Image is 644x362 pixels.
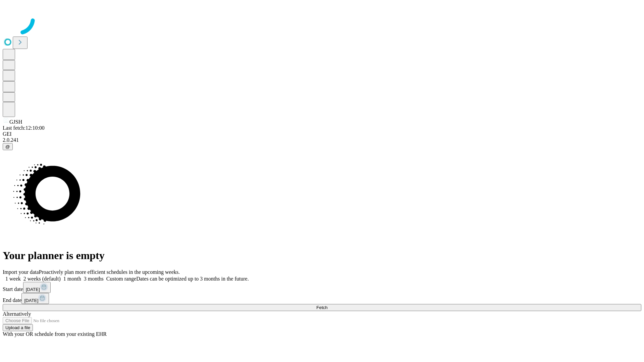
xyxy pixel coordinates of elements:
[136,276,249,282] span: Dates can be optimized up to 3 months in the future.
[5,144,10,149] span: @
[9,119,22,125] span: GJSH
[26,287,40,292] span: [DATE]
[21,293,49,304] button: [DATE]
[3,125,45,131] span: Last fetch: 12:10:00
[24,298,38,303] span: [DATE]
[84,276,104,282] span: 3 months
[3,311,31,317] span: Alternatively
[3,269,39,275] span: Import your data
[3,143,13,150] button: @
[3,282,641,293] div: Start date
[3,331,107,337] span: With your OR schedule from your existing EHR
[23,282,51,293] button: [DATE]
[3,324,33,331] button: Upload a file
[3,137,641,143] div: 2.0.241
[3,304,641,311] button: Fetch
[316,305,327,310] span: Fetch
[63,276,81,282] span: 1 month
[5,276,21,282] span: 1 week
[3,249,641,262] h1: Your planner is empty
[3,131,641,137] div: GEI
[106,276,136,282] span: Custom range
[3,293,641,304] div: End date
[23,276,61,282] span: 2 weeks (default)
[39,269,180,275] span: Proactively plan more efficient schedules in the upcoming weeks.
